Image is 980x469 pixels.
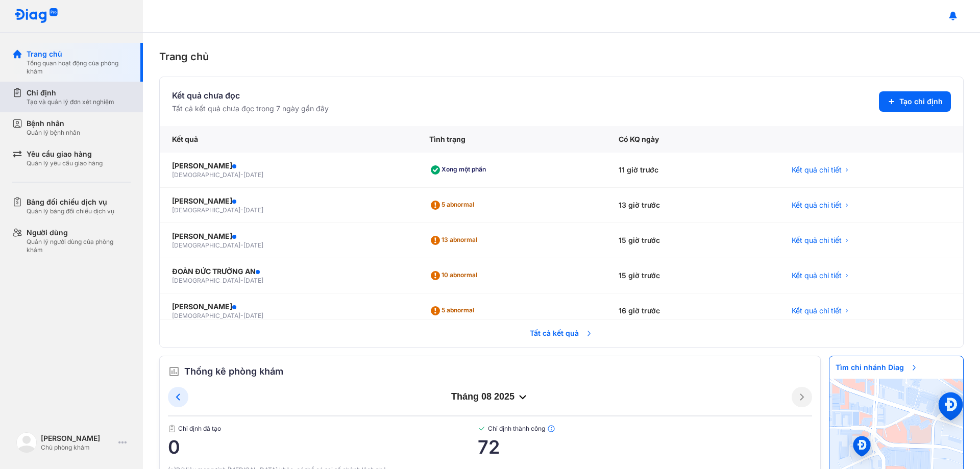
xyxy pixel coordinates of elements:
img: document.50c4cfd0.svg [168,425,176,433]
span: [DEMOGRAPHIC_DATA] [172,312,240,319]
div: Quản lý bảng đối chiếu dịch vụ [27,207,114,215]
div: 5 abnormal [429,303,478,319]
div: Quản lý bệnh nhân [27,129,80,137]
button: Tạo chỉ định [879,91,951,112]
div: Quản lý yêu cầu giao hàng [27,159,103,167]
span: - [240,206,243,214]
span: [DEMOGRAPHIC_DATA] [172,241,240,249]
div: ĐOÀN ĐỨC TRƯỜNG AN [172,266,405,277]
span: [DATE] [243,277,263,284]
div: 15 giờ trước [606,258,780,293]
span: - [240,171,243,179]
span: [DEMOGRAPHIC_DATA] [172,277,240,284]
span: Thống kê phòng khám [184,364,283,379]
div: 5 abnormal [429,197,478,213]
div: 13 abnormal [429,232,481,249]
div: Tạo và quản lý đơn xét nghiệm [27,98,114,106]
div: 15 giờ trước [606,223,780,258]
div: [PERSON_NAME] [172,196,405,206]
div: Kết quả chưa đọc [172,89,329,102]
img: order.5a6da16c.svg [168,365,180,378]
span: Tạo chỉ định [899,96,943,107]
div: [PERSON_NAME] [172,161,405,171]
span: Kết quả chi tiết [792,165,842,175]
span: Kết quả chi tiết [792,200,842,210]
div: Tổng quan hoạt động của phòng khám [27,59,131,76]
span: Tất cả kết quả [524,322,599,344]
span: Kết quả chi tiết [792,306,842,316]
span: [DATE] [243,206,263,214]
span: Tìm chi nhánh Diag [829,356,924,379]
div: [PERSON_NAME] [41,433,114,443]
span: 0 [168,437,478,457]
div: 10 abnormal [429,267,481,284]
div: Xong một phần [429,162,490,178]
div: Người dùng [27,228,131,238]
span: - [240,312,243,319]
span: [DEMOGRAPHIC_DATA] [172,206,240,214]
div: Trang chủ [159,49,964,64]
div: Chỉ định [27,88,114,98]
div: Chủ phòng khám [41,443,114,452]
div: 16 giờ trước [606,293,780,329]
span: Chỉ định thành công [478,425,812,433]
div: tháng 08 2025 [188,391,792,403]
div: Có KQ ngày [606,126,780,153]
span: [DATE] [243,171,263,179]
div: Kết quả [160,126,417,153]
span: [DATE] [243,241,263,249]
div: Trang chủ [27,49,131,59]
div: Tất cả kết quả chưa đọc trong 7 ngày gần đây [172,104,329,114]
span: - [240,241,243,249]
div: Bảng đối chiếu dịch vụ [27,197,114,207]
img: logo [14,8,58,24]
div: Yêu cầu giao hàng [27,149,103,159]
span: Chỉ định đã tạo [168,425,478,433]
div: [PERSON_NAME] [172,231,405,241]
img: info.7e716105.svg [547,425,555,433]
img: logo [16,432,37,453]
span: [DEMOGRAPHIC_DATA] [172,171,240,179]
div: 11 giờ trước [606,153,780,188]
div: Tình trạng [417,126,606,153]
div: [PERSON_NAME] [172,302,405,312]
div: 13 giờ trước [606,188,780,223]
span: [DATE] [243,312,263,319]
span: 72 [478,437,812,457]
span: Kết quả chi tiết [792,270,842,281]
span: - [240,277,243,284]
img: checked-green.01cc79e0.svg [478,425,486,433]
span: Kết quả chi tiết [792,235,842,245]
div: Bệnh nhân [27,118,80,129]
div: Quản lý người dùng của phòng khám [27,238,131,254]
